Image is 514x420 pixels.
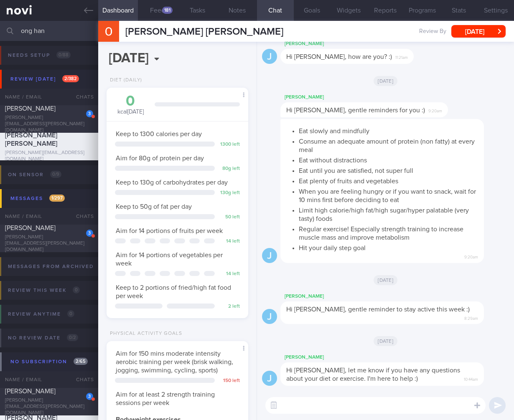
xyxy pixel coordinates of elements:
[299,125,478,135] li: Eat slowly and mindfully
[219,190,240,196] div: 130 g left
[116,203,192,210] span: Keep to 50g of fat per day
[451,25,506,38] button: [DATE]
[86,110,93,117] div: 3
[65,208,98,225] div: Chats
[299,223,478,242] li: Regular exercise! Especially strength training to increase muscle mass and improve metabolism
[5,388,56,395] span: [PERSON_NAME]
[6,169,64,180] div: On sensor
[299,242,478,252] li: Hit your daily step goal
[419,28,446,35] span: Review By
[219,378,240,384] div: 150 left
[5,225,56,231] span: [PERSON_NAME]
[116,252,223,267] span: Aim for 14 portions of vegetables per week
[116,350,233,374] span: Aim for 150 mins moderate intensity aerobic training per week (brisk walking, jogging, swimming, ...
[286,306,470,313] span: Hi [PERSON_NAME], gentle reminder to stay active this week :)
[6,285,82,296] div: Review this week
[262,248,277,263] div: J
[219,304,240,310] div: 2 left
[280,39,439,49] div: [PERSON_NAME]
[299,175,478,185] li: Eat plenty of fruits and vegetables
[374,275,397,285] span: [DATE]
[280,291,509,301] div: [PERSON_NAME]
[67,310,74,317] span: 0
[67,334,78,341] span: 0 / 2
[5,397,93,416] div: [PERSON_NAME][EMAIL_ADDRESS][PERSON_NAME][DOMAIN_NAME]
[286,107,425,114] span: Hi [PERSON_NAME], gentle reminders for you :)
[8,73,81,85] div: Review [DATE]
[374,76,397,86] span: [DATE]
[374,336,397,346] span: [DATE]
[219,271,240,277] div: 14 left
[464,314,478,321] span: 8:29am
[280,352,509,362] div: [PERSON_NAME]
[299,185,478,204] li: When you are feeling hungry or if you want to snack, wait for 10 mins first before deciding to eat
[299,164,478,175] li: Eat until you are satisfied, not super full
[5,234,93,253] div: [PERSON_NAME][EMAIL_ADDRESS][PERSON_NAME][DOMAIN_NAME]
[116,155,204,162] span: Aim for 80g of protein per day
[6,309,76,320] div: Review anytime
[116,284,231,299] span: Keep to 2 portions of fried/high fat food per week
[262,49,277,64] div: J
[280,92,473,102] div: [PERSON_NAME]
[6,50,73,61] div: Needs setup
[464,252,478,260] span: 9:20am
[286,53,392,60] span: Hi [PERSON_NAME], how are you? :)
[262,371,277,386] div: J
[299,154,478,164] li: Eat without distractions
[8,356,90,367] div: No subscription
[5,132,57,147] span: [PERSON_NAME] [PERSON_NAME]
[49,195,65,202] span: 1 / 297
[116,131,202,137] span: Keep to 1300 calories per day
[299,135,478,154] li: Consume an adequate amount of protein (non fatty) at every meal
[86,393,93,400] div: 3
[65,89,98,105] div: Chats
[5,150,93,162] div: [PERSON_NAME][EMAIL_ADDRESS][DOMAIN_NAME]
[125,27,283,37] span: [PERSON_NAME] [PERSON_NAME]
[219,166,240,172] div: 80 g left
[6,332,80,344] div: No review date
[56,51,71,58] span: 0 / 88
[73,286,80,293] span: 0
[107,77,142,83] div: Diet (Daily)
[464,374,478,382] span: 10:44am
[428,106,442,114] span: 9:20am
[5,105,56,112] span: [PERSON_NAME]
[115,94,146,109] div: 0
[6,261,115,272] div: Messages from Archived
[65,371,98,388] div: Chats
[116,179,228,186] span: Keep to 130g of carbohydrates per day
[74,358,88,365] span: 2 / 65
[219,142,240,148] div: 1300 left
[395,53,408,61] span: 11:21am
[62,75,79,82] span: 2 / 382
[262,309,277,324] div: J
[219,238,240,245] div: 14 left
[50,171,61,178] span: 0 / 9
[299,204,478,223] li: Limit high calorie/high fat/high sugar/hyper palatable (very tasty) foods
[107,331,182,337] div: Physical Activity Goals
[219,214,240,220] div: 50 left
[116,228,223,234] span: Aim for 14 portions of fruits per week
[86,230,93,237] div: 3
[5,115,93,134] div: [PERSON_NAME][EMAIL_ADDRESS][PERSON_NAME][DOMAIN_NAME]
[8,193,67,204] div: Messages
[162,7,173,14] div: 181
[286,367,460,382] span: Hi [PERSON_NAME], let me know if you have any questions about your diet or exercise. I'm here to ...
[115,94,146,116] div: kcal [DATE]
[116,391,215,406] span: Aim for at least 2 strength training sessions per week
